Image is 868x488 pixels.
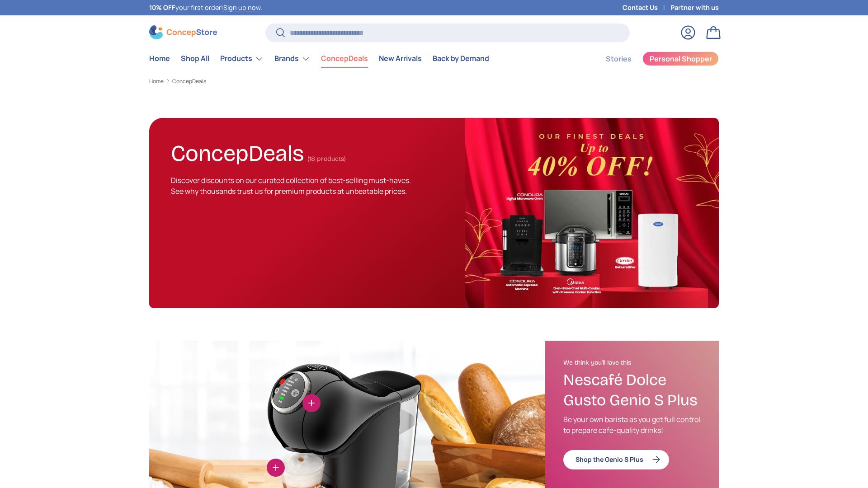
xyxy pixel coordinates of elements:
summary: Products [215,50,269,68]
a: Home [149,79,164,84]
summary: Brands [269,50,316,68]
a: Back by Demand [433,50,489,67]
span: Personal Shopper [650,55,712,62]
a: Brands [274,50,310,68]
p: your first order! . [149,3,262,13]
a: Contact Us [623,3,670,13]
nav: Primary [149,50,489,68]
span: Discover discounts on our curated collection of best-selling must-haves. See why thousands trust ... [171,175,411,196]
a: ConcepDeals [321,50,368,67]
a: Stories [606,50,632,68]
a: Personal Shopper [642,52,719,66]
a: New Arrivals [379,50,422,67]
h1: ConcepDeals [171,136,304,167]
nav: Secondary [584,50,719,68]
a: Products [220,50,264,68]
a: Shop All [181,50,209,67]
strong: 10% OFF [149,3,175,12]
h2: We think you'll love this [563,359,701,367]
a: Shop the Genio S Plus [563,450,669,469]
a: Sign up now [223,3,260,12]
a: Partner with us [670,3,719,13]
img: ConcepStore [149,25,217,39]
nav: Breadcrumbs [149,77,719,85]
img: ConcepDeals [465,118,719,308]
h3: Nescafé Dolce Gusto Genio S Plus [563,370,701,411]
span: (18 products) [307,155,346,163]
a: ConcepDeals [172,79,206,84]
a: Home [149,50,170,67]
p: Be your own barista as you get full control to prepare café-quality drinks! [563,414,701,436]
